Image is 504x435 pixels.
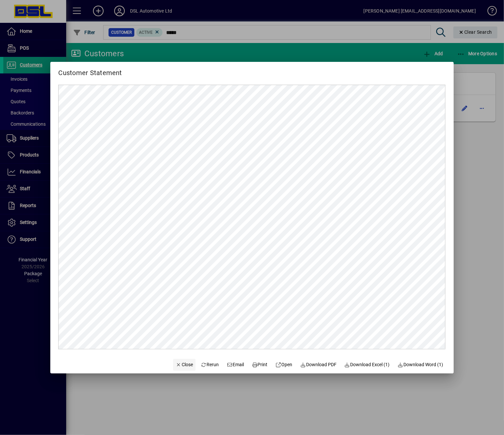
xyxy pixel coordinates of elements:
[224,359,247,371] button: Email
[298,359,339,371] a: Download PDF
[395,359,446,371] button: Download Word (1)
[50,62,130,78] h2: Customer Statement
[176,361,193,368] span: Close
[249,359,270,371] button: Print
[344,361,390,368] span: Download Excel (1)
[273,359,295,371] a: Open
[342,359,392,371] button: Download Excel (1)
[276,361,293,368] span: Open
[397,361,443,368] span: Download Word (1)
[173,359,196,371] button: Close
[227,361,244,368] span: Email
[201,361,219,368] span: Rerun
[252,361,268,368] span: Print
[300,361,337,368] span: Download PDF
